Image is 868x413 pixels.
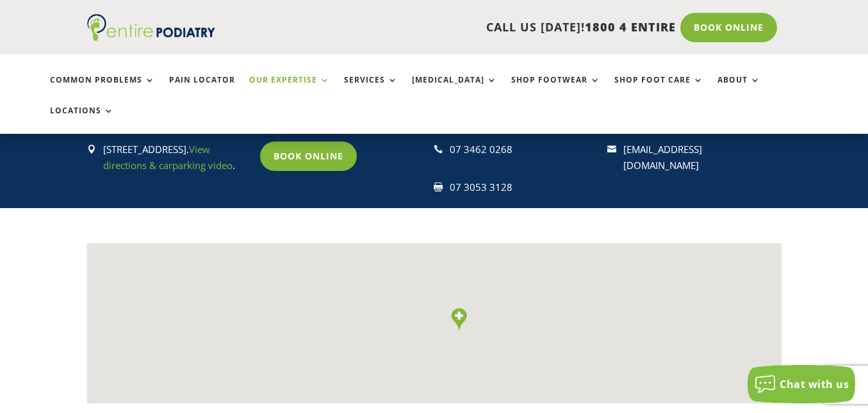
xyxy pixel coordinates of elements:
img: logo (1) [87,14,215,41]
p: CALL US [DATE]! [245,19,676,36]
div: Parking [386,294,402,316]
p: 07 3462 0268 [450,142,597,158]
p: [STREET_ADDRESS]. . [103,142,250,174]
span: Chat with us [780,377,849,391]
a: Pain Locator [169,76,235,103]
span:  [434,182,443,191]
a: Book Online [260,142,357,171]
span:  [87,145,96,154]
p: 07 3053 3128 [450,179,597,196]
a: Entire Podiatry [87,31,215,44]
span: 1800 4 ENTIRE [585,19,676,35]
button: Chat with us [748,365,855,403]
a: Services [344,76,398,103]
a: Book Online [680,13,777,42]
a: About [717,76,760,103]
div: Clinic [451,308,467,330]
a: [EMAIL_ADDRESS][DOMAIN_NAME] [623,143,702,172]
a: Shop Footwear [511,76,600,103]
a: Shop Foot Care [614,76,703,103]
div: Parking [466,305,482,327]
a: Locations [50,106,114,134]
a: [MEDICAL_DATA] [412,76,497,103]
a: Common Problems [50,76,155,103]
a: Our Expertise [249,76,330,103]
span:  [607,145,616,154]
span:  [434,145,443,154]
